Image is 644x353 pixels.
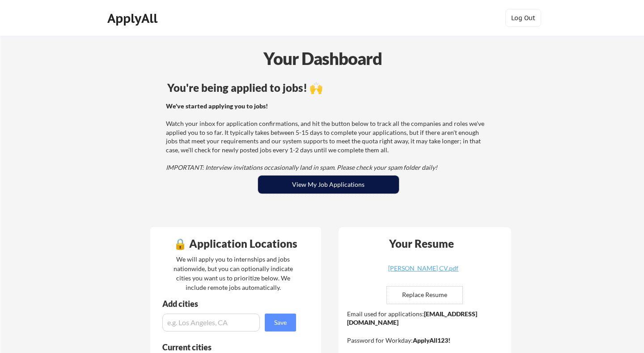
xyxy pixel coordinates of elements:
div: We will apply you to internships and jobs nationwide, but you can optionally indicate cities you ... [172,254,295,292]
div: Watch your inbox for application confirmations, and hit the button below to track all the compani... [166,102,488,172]
div: Current cities [162,343,286,351]
input: e.g. Los Angeles, CA [162,314,260,331]
div: You're being applied to jobs! 🙌 [167,82,490,93]
a: [PERSON_NAME] CV.pdf [370,265,477,279]
div: [PERSON_NAME] CV.pdf [370,265,477,271]
div: 🔒 Application Locations [153,238,319,249]
div: Your Resume [377,238,466,249]
button: View My Job Applications [258,176,399,194]
button: Save [265,314,296,331]
strong: ApplyAll123! [413,336,450,344]
strong: [EMAIL_ADDRESS][DOMAIN_NAME] [347,310,477,327]
div: Add cities [162,300,298,308]
button: Log Out [505,9,541,27]
div: ApplyAll [107,11,160,26]
div: Your Dashboard [1,46,644,71]
em: IMPORTANT: Interview invitations occasionally land in spam. Please check your spam folder daily! [166,164,437,171]
strong: We've started applying you to jobs! [166,102,268,110]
